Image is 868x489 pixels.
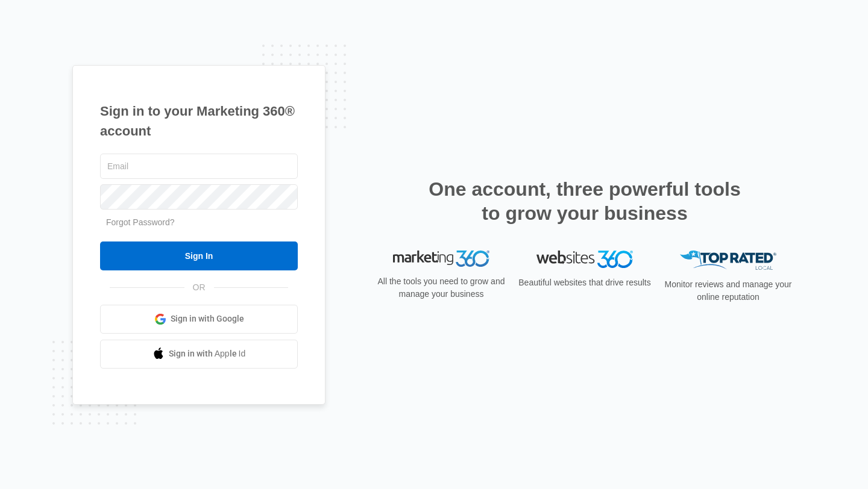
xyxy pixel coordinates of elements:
[680,251,776,270] img: Top Rated Local
[169,347,246,360] span: Sign in with Apple Id
[517,276,652,289] p: Beautiful websites that drive results
[100,154,298,179] input: Email
[171,313,244,325] span: Sign in with Google
[106,217,175,227] a: Forgot Password?
[100,340,298,369] a: Sign in with Apple Id
[661,278,796,304] p: Monitor reviews and manage your online reputation
[100,305,298,334] a: Sign in with Google
[100,241,298,270] input: Sign In
[100,101,298,141] h1: Sign in to your Marketing 360® account
[425,177,744,225] h2: One account, three powerful tools to grow your business
[184,281,214,294] span: OR
[536,251,633,268] img: Websites 360
[374,275,509,301] p: All the tools you need to grow and manage your business
[393,251,489,267] img: Marketing 360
